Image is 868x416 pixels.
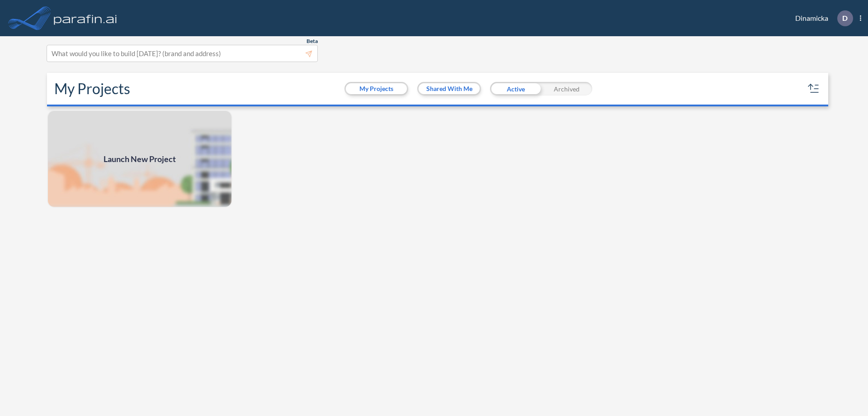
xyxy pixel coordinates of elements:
[541,82,592,96] div: Archived
[419,83,480,94] button: Shared With Me
[807,81,821,96] button: sort
[307,38,318,45] span: Beta
[346,83,407,94] button: My Projects
[47,110,232,208] img: add
[842,14,848,22] p: D
[104,153,176,165] span: Launch New Project
[47,110,232,208] a: Launch New Project
[52,9,119,27] img: logo
[54,80,130,97] h2: My Projects
[782,10,861,26] div: Dinamicka
[490,82,541,96] div: Active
